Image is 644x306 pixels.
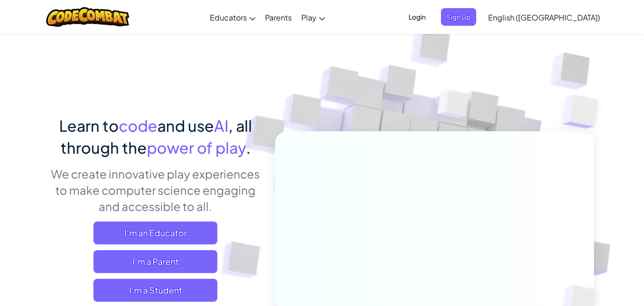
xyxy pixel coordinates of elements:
[483,4,605,30] a: English ([GEOGRAPHIC_DATA])
[59,116,119,135] span: Learn to
[301,12,317,22] span: Play
[147,138,246,157] span: power of play
[210,12,247,22] span: Educators
[543,72,625,152] img: Overlap cubes
[205,4,260,30] a: Educators
[93,279,217,302] button: I'm a Student
[260,4,296,30] a: Parents
[403,8,431,26] button: Login
[441,8,476,26] button: Sign Up
[93,250,217,273] a: I'm a Parent
[93,222,217,244] a: I'm an Educator
[214,116,228,135] span: AI
[246,138,251,157] span: .
[51,166,261,214] p: We create innovative play experiences to make computer science engaging and accessible to all.
[157,116,214,135] span: and use
[419,71,488,142] img: Overlap cubes
[488,12,600,22] span: English ([GEOGRAPHIC_DATA])
[119,116,157,135] span: code
[296,4,330,30] a: Play
[46,7,130,27] img: CodeCombat logo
